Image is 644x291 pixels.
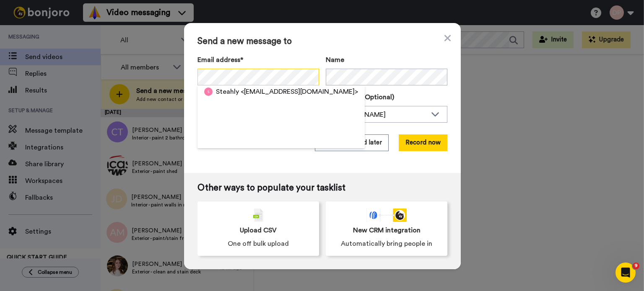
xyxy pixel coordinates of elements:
span: Automatically bring people in [341,239,432,249]
span: New CRM integration [353,225,421,235]
iframe: Intercom live chat [615,263,636,283]
img: s.png [204,88,213,96]
label: Assign it to (Optional) [326,92,447,102]
span: Upload CSV [240,225,277,235]
span: Other ways to populate your tasklist [197,183,447,193]
div: animation [366,209,407,222]
div: [PERSON_NAME] [333,110,427,120]
img: csv-grey.png [253,209,263,222]
span: One off bulk upload [228,239,289,249]
span: Name [326,55,344,65]
button: Record now [399,134,447,151]
label: Email address* [197,55,319,65]
span: Steahly [216,87,239,97]
span: <[EMAIL_ADDRESS][DOMAIN_NAME]> [241,87,358,97]
span: 9 [633,263,639,269]
span: Send a new message to [197,36,447,46]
